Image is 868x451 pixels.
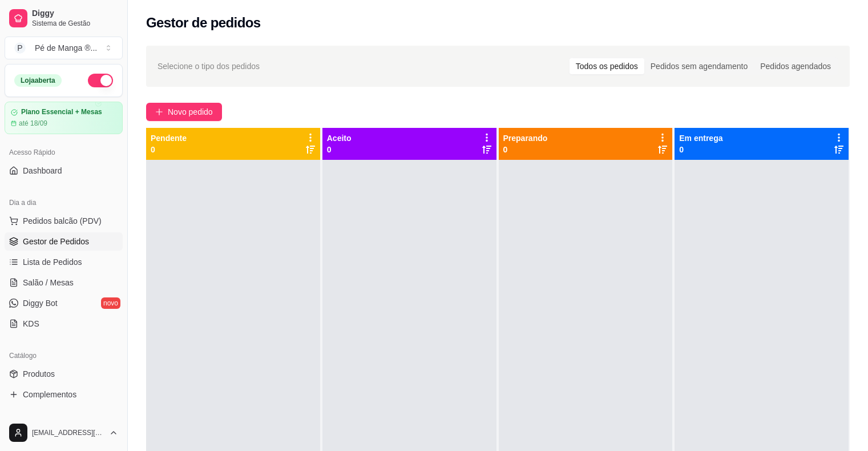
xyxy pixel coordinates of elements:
a: Lista de Pedidos [5,253,123,271]
span: plus [155,108,163,116]
span: Diggy [32,9,118,19]
span: Gestor de Pedidos [23,236,89,247]
p: Pendente [151,132,187,144]
span: Diggy Bot [23,297,58,309]
a: Diggy Botnovo [5,294,123,312]
a: KDS [5,315,123,333]
span: Sistema de Gestão [32,19,118,28]
a: Dashboard [5,162,123,180]
span: Dashboard [23,165,62,176]
div: Todos os pedidos [570,58,644,74]
article: Plano Essencial + Mesas [21,108,102,116]
span: Salão / Mesas [23,277,74,288]
div: Catálogo [5,347,123,365]
span: Complementos [23,389,76,400]
p: Preparando [503,132,548,144]
span: P [14,42,26,54]
p: Em entrega [679,132,722,144]
button: Select a team [5,37,123,59]
span: Novo pedido [168,106,213,118]
span: KDS [23,318,39,329]
div: Pé de Manga ® ... [35,42,97,54]
span: Pedidos balcão (PDV) [23,215,102,227]
p: 0 [327,144,352,155]
a: Plano Essencial + Mesasaté 18/09 [5,102,123,134]
a: DiggySistema de Gestão [5,5,123,32]
div: Acesso Rápido [5,143,123,162]
p: Aceito [327,132,352,144]
div: Dia a dia [5,194,123,212]
div: Loja aberta [14,74,62,87]
button: Novo pedido [146,103,222,121]
p: 0 [503,144,548,155]
p: 0 [151,144,187,155]
p: 0 [679,144,722,155]
a: Produtos [5,365,123,383]
article: até 18/09 [19,119,47,128]
div: Pedidos sem agendamento [644,58,754,74]
span: [EMAIL_ADDRESS][DOMAIN_NAME] [32,428,104,437]
span: Selecione o tipo dos pedidos [158,60,260,73]
span: Produtos [23,368,55,380]
a: Salão / Mesas [5,273,123,292]
h2: Gestor de pedidos [146,14,261,32]
button: [EMAIL_ADDRESS][DOMAIN_NAME] [5,419,123,446]
span: Lista de Pedidos [23,256,82,268]
a: Complementos [5,385,123,404]
button: Pedidos balcão (PDV) [5,212,123,230]
div: Pedidos agendados [754,58,837,74]
a: Gestor de Pedidos [5,232,123,251]
button: Alterar Status [88,74,113,87]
